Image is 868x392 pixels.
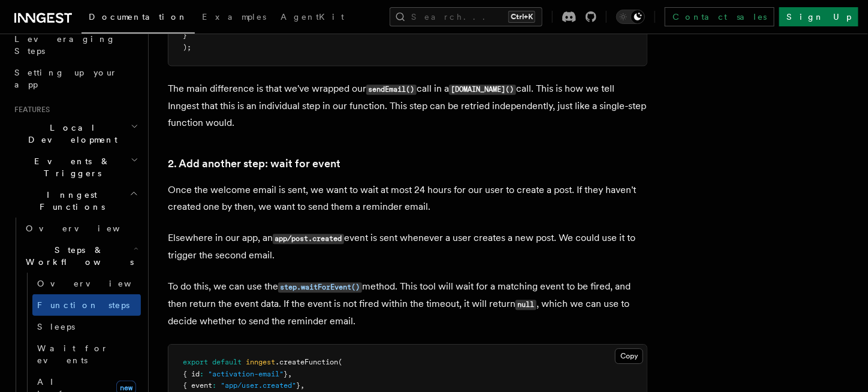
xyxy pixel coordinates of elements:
[212,358,242,366] span: default
[10,155,131,179] span: Events & Triggers
[10,28,141,62] a: Leveraging Steps
[246,358,275,366] span: inngest
[37,300,129,310] span: Function steps
[32,294,141,316] a: Function steps
[183,358,208,366] span: export
[21,239,141,273] button: Steps & Workflows
[14,68,117,89] span: Setting up your app
[37,343,108,365] span: Wait for events
[300,381,305,390] span: ,
[10,62,141,95] a: Setting up your app
[278,281,362,292] a: step.waitForEvent()
[183,43,191,52] span: );
[168,278,647,330] p: To do this, we can use the method. This tool will wait for a matching event to be fired, and then...
[21,218,141,239] a: Overview
[10,105,50,114] span: Features
[32,273,141,294] a: Overview
[212,381,216,390] span: :
[10,122,131,146] span: Local Development
[281,12,344,22] span: AgentKit
[516,300,537,310] code: null
[32,316,141,337] a: Sleeps
[32,337,141,371] a: Wait for events
[615,348,643,364] button: Copy
[183,381,212,390] span: { event
[779,7,858,26] a: Sign Up
[37,279,161,288] span: Overview
[168,182,647,215] p: Once the welcome email is sent, we want to wait at most 24 hours for our user to create a post. I...
[26,224,149,233] span: Overview
[366,85,417,95] code: sendEmail()
[296,381,300,390] span: }
[338,358,342,366] span: (
[508,11,535,23] kbd: Ctrl+K
[221,381,296,390] span: "app/user.created"
[168,155,340,172] a: 2. Add another step: wait for event
[10,184,141,218] button: Inngest Functions
[10,117,141,150] button: Local Development
[278,282,362,293] code: step.waitForEvent()
[665,7,774,26] a: Contact sales
[183,31,187,40] span: }
[10,189,129,213] span: Inngest Functions
[202,12,266,22] span: Examples
[168,80,647,131] p: The main difference is that we've wrapped our call in a call. This is how we tell Inngest that th...
[390,7,542,26] button: Search...Ctrl+K
[449,85,516,95] code: [DOMAIN_NAME]()
[616,10,645,24] button: Toggle dark mode
[200,370,204,378] span: :
[21,244,134,268] span: Steps & Workflows
[183,370,200,378] span: { id
[275,358,338,366] span: .createFunction
[10,150,141,184] button: Events & Triggers
[284,370,288,378] span: }
[273,234,344,244] code: app/post.created
[288,370,292,378] span: ,
[14,34,116,56] span: Leveraging Steps
[37,322,75,331] span: Sleeps
[168,230,647,264] p: Elsewhere in our app, an event is sent whenever a user creates a new post. We could use it to tri...
[208,370,284,378] span: "activation-email"
[273,4,351,32] a: AgentKit
[89,12,188,22] span: Documentation
[195,4,273,32] a: Examples
[82,4,195,34] a: Documentation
